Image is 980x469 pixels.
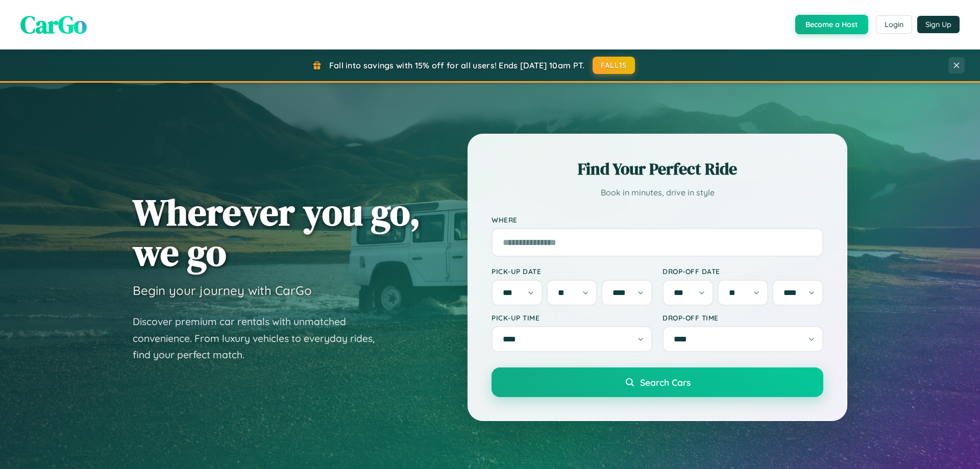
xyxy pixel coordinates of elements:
label: Pick-up Date [492,267,652,276]
span: Fall into savings with 15% off for all users! Ends [DATE] 10am PT. [329,60,585,70]
button: FALL15 [593,57,635,74]
span: CarGo [20,8,87,41]
h3: Begin your journey with CarGo [133,283,312,298]
span: Search Cars [640,377,691,388]
p: Discover premium car rentals with unmatched convenience. From luxury vehicles to everyday rides, ... [133,313,388,363]
h1: Wherever you go, we go [133,192,421,273]
button: Become a Host [795,15,868,34]
p: Book in minutes, drive in style [492,185,823,200]
label: Pick-up Time [492,313,652,322]
h2: Find Your Perfect Ride [492,158,823,180]
label: Where [492,215,823,224]
button: Sign Up [917,16,960,33]
button: Login [876,15,912,34]
label: Drop-off Time [663,313,823,322]
button: Search Cars [492,367,823,397]
label: Drop-off Date [663,267,823,276]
